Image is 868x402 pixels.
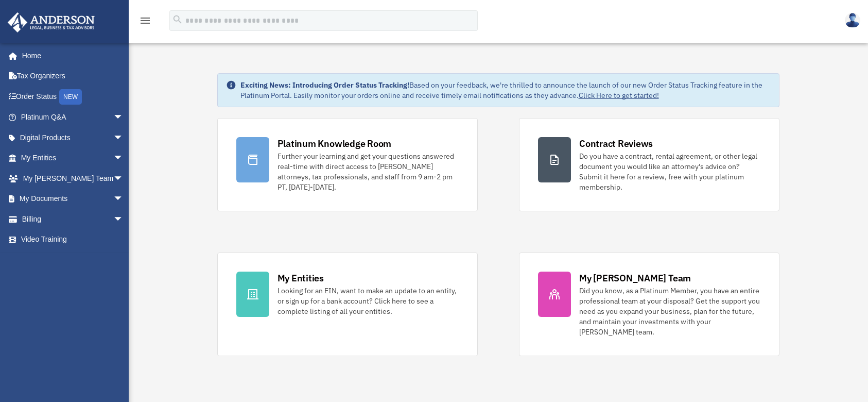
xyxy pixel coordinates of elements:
a: My Entities Looking for an EIN, want to make an update to an entity, or sign up for a bank accoun... [217,253,478,356]
i: search [172,14,183,25]
a: menu [139,18,151,27]
div: My [PERSON_NAME] Team [579,272,691,284]
a: Contract Reviews Do you have a contract, rental agreement, or other legal document you would like... [519,118,779,211]
span: arrow_drop_down [113,209,134,230]
span: arrow_drop_down [113,127,134,148]
a: Click Here to get started! [579,91,659,100]
span: arrow_drop_down [113,189,134,210]
span: arrow_drop_down [113,107,134,128]
div: Did you know, as a Platinum Member, you have an entire professional team at your disposal? Get th... [579,286,760,337]
div: Further your learning and get your questions answered real-time with direct access to [PERSON_NAM... [277,151,459,192]
a: Video Training [7,229,139,250]
div: Contract Reviews [579,137,653,150]
a: Digital Productsarrow_drop_down [7,127,139,148]
a: Platinum Knowledge Room Further your learning and get your questions answered real-time with dire... [217,118,478,211]
i: menu [139,14,151,27]
div: My Entities [277,272,324,284]
a: Home [7,45,134,66]
img: User Pic [845,13,860,28]
span: arrow_drop_down [113,168,134,189]
a: Billingarrow_drop_down [7,209,139,229]
a: Platinum Q&Aarrow_drop_down [7,107,139,128]
a: Tax Organizers [7,66,139,87]
div: Do you have a contract, rental agreement, or other legal document you would like an attorney's ad... [579,151,760,192]
a: My Documentsarrow_drop_down [7,189,139,209]
div: Looking for an EIN, want to make an update to an entity, or sign up for a bank account? Click her... [277,286,459,316]
a: My [PERSON_NAME] Teamarrow_drop_down [7,168,139,189]
div: NEW [59,89,82,105]
div: Based on your feedback, we're thrilled to announce the launch of our new Order Status Tracking fe... [240,80,771,100]
a: My Entitiesarrow_drop_down [7,148,139,169]
span: arrow_drop_down [113,148,134,169]
a: My [PERSON_NAME] Team Did you know, as a Platinum Member, you have an entire professional team at... [519,253,779,356]
strong: Exciting News: Introducing Order Status Tracking! [240,80,409,90]
img: Anderson Advisors Platinum Portal [5,12,98,32]
a: Order StatusNEW [7,86,139,107]
div: Platinum Knowledge Room [277,137,392,150]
